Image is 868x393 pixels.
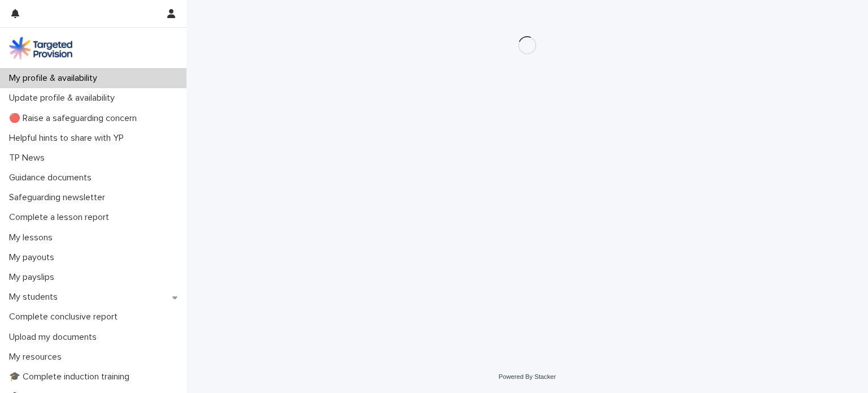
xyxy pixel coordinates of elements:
p: Helpful hints to share with YP [5,133,133,144]
p: Update profile & availability [5,93,124,103]
p: My lessons [5,232,62,243]
img: M5nRWzHhSzIhMunXDL62 [9,37,72,59]
p: Complete a lesson report [5,212,118,223]
p: 🔴 Raise a safeguarding concern [5,113,146,124]
p: My resources [5,352,71,362]
p: TP News [5,153,54,163]
p: 🎓 Complete induction training [5,372,138,382]
p: My payouts [5,252,63,263]
p: My profile & availability [5,73,106,84]
p: My students [5,292,67,303]
p: Safeguarding newsletter [5,192,114,203]
a: Powered By Stacker [498,373,555,380]
p: My payslips [5,272,63,283]
p: Guidance documents [5,172,101,183]
p: Complete conclusive report [5,312,127,322]
p: Upload my documents [5,332,106,343]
